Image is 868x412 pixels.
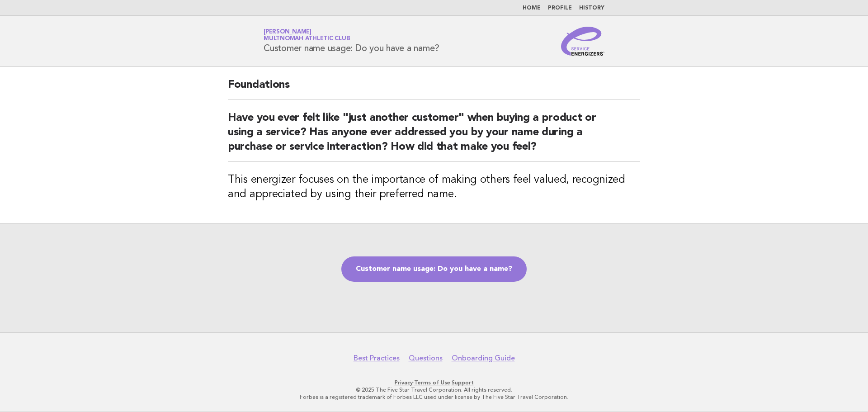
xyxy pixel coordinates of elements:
[264,29,439,53] h1: Customer name usage: Do you have a name?
[579,5,604,11] a: History
[228,173,640,202] h3: This energizer focuses on the importance of making others feel valued, recognized and appreciated...
[561,27,604,56] img: Service Energizers
[228,78,640,100] h2: Foundations
[157,379,711,386] p: · ·
[414,379,450,386] a: Terms of Use
[157,393,711,401] p: Forbes is a registered trademark of Forbes LLC used under license by The Five Star Travel Corpora...
[264,36,350,42] span: Multnomah Athletic Club
[228,111,640,162] h2: Have you ever felt like "just another customer" when buying a product or using a service? Has any...
[395,379,413,386] a: Privacy
[264,29,350,42] a: [PERSON_NAME]Multnomah Athletic Club
[523,5,541,11] a: Home
[452,379,474,386] a: Support
[548,5,572,11] a: Profile
[157,386,711,393] p: © 2025 The Five Star Travel Corporation. All rights reserved.
[354,354,400,363] a: Best Practices
[452,354,515,363] a: Onboarding Guide
[409,354,443,363] a: Questions
[341,256,527,282] a: Customer name usage: Do you have a name?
